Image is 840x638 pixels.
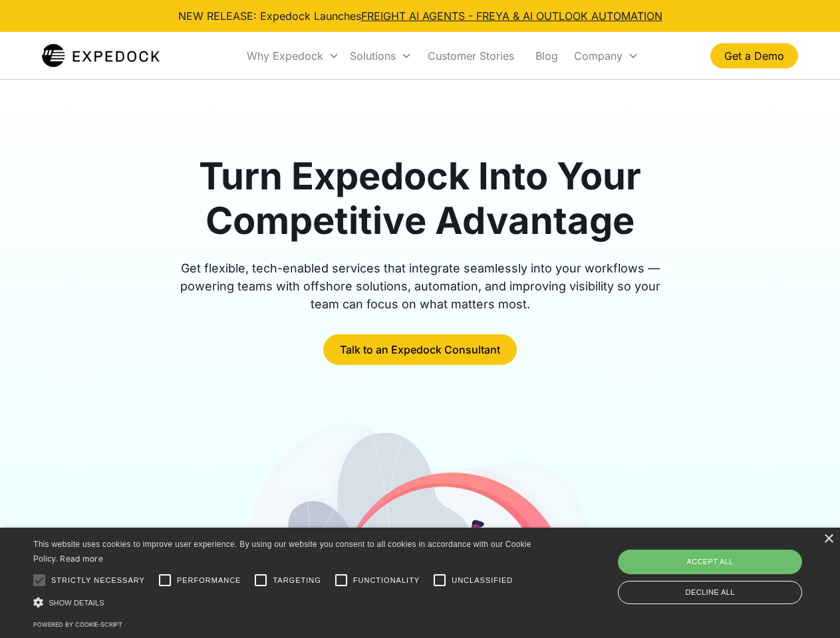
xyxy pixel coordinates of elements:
[525,33,569,78] a: Blog
[165,259,676,313] div: Get flexible, tech-enabled services that integrate seamlessly into your workflows — powering team...
[51,575,145,586] span: Strictly necessary
[345,33,417,78] div: Solutions
[574,49,623,62] div: Company
[42,43,160,69] img: Expedock Logo
[177,575,241,586] span: Performance
[165,154,676,243] h1: Turn Expedock Into Your Competitive Advantage
[619,494,840,638] iframe: Chat Widget
[33,595,536,609] div: Show details
[178,8,662,24] div: NEW RELEASE: Expedock Launches
[452,575,513,586] span: Unclassified
[350,49,396,62] div: Solutions
[569,33,644,78] div: Company
[710,43,798,68] a: Get a Demo
[42,43,160,69] a: home
[417,33,525,78] a: Customer Stories
[273,575,321,586] span: Targeting
[49,599,104,607] span: Show details
[361,9,662,23] a: FREIGHT AI AGENTS - FREYA & AI OUTLOOK AUTOMATION
[33,540,531,564] span: This website uses cookies to improve user experience. By using our website you consent to all coo...
[323,334,517,365] a: Talk to an Expedock Consultant
[33,621,122,628] a: Powered by cookie-script
[241,33,345,78] div: Why Expedock
[353,575,420,586] span: Functionality
[247,49,323,62] div: Why Expedock
[60,554,103,564] a: Read more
